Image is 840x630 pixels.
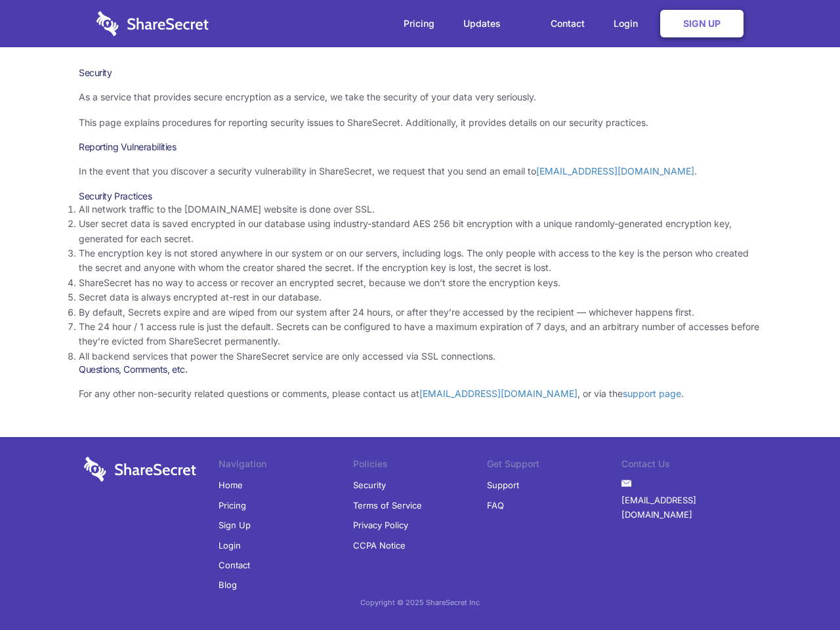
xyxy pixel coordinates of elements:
[79,320,761,349] li: The 24 hour / 1 access rule is just the default. Secrets can be configured to have a maximum expi...
[219,575,237,595] a: Blog
[79,90,761,104] p: As a service that provides secure encryption as a service, we take the security of your data very...
[219,495,246,515] a: Pricing
[353,495,422,515] a: Terms of Service
[219,555,250,575] a: Contact
[353,457,488,475] li: Policies
[487,475,519,495] a: Support
[353,535,406,555] a: CCPA Notice
[419,388,577,399] a: [EMAIL_ADDRESS][DOMAIN_NAME]
[623,388,681,399] a: support page
[219,475,243,495] a: Home
[487,457,621,475] li: Get Support
[219,535,241,555] a: Login
[96,11,209,36] img: logo-wordmark-white-trans-d4663122ce5f474addd5e946df7df03e33cb6a1c49d2221995e7729f52c070b2.svg
[79,290,761,304] li: Secret data is always encrypted at-rest in our database.
[536,165,694,177] a: [EMAIL_ADDRESS][DOMAIN_NAME]
[660,10,744,37] a: Sign Up
[79,305,761,320] li: By default, Secrets expire and are wiped from our system after 24 hours, or after they’re accesse...
[79,217,761,246] li: User secret data is saved encrypted in our database using industry-standard AES 256 bit encryptio...
[487,495,504,515] a: FAQ
[84,457,196,482] img: logo-wordmark-white-trans-d4663122ce5f474addd5e946df7df03e33cb6a1c49d2221995e7729f52c070b2.svg
[621,490,756,525] a: [EMAIL_ADDRESS][DOMAIN_NAME]
[353,475,386,495] a: Security
[79,141,761,153] h3: Reporting Vulnerabilities
[79,246,761,276] li: The encryption key is not stored anywhere in our system or on our servers, including logs. The on...
[79,190,761,202] h3: Security Practices
[79,276,761,290] li: ShareSecret has no way to access or recover an encrypted secret, because we don’t store the encry...
[79,349,761,364] li: All backend services that power the ShareSecret service are only accessed via SSL connections.
[79,202,761,217] li: All network traffic to the [DOMAIN_NAME] website is done over SSL.
[537,3,598,44] a: Contact
[79,115,761,130] p: This page explains procedures for reporting security issues to ShareSecret. Additionally, it prov...
[79,364,761,375] h3: Questions, Comments, etc.
[219,515,251,535] a: Sign Up
[79,67,761,79] h1: Security
[621,457,756,475] li: Contact Us
[79,164,761,178] p: In the event that you discover a security vulnerability in ShareSecret, we request that you send ...
[79,387,761,401] p: For any other non-security related questions or comments, please contact us at , or via the .
[219,457,353,475] li: Navigation
[353,515,408,535] a: Privacy Policy
[390,3,448,44] a: Pricing
[600,3,658,44] a: Login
